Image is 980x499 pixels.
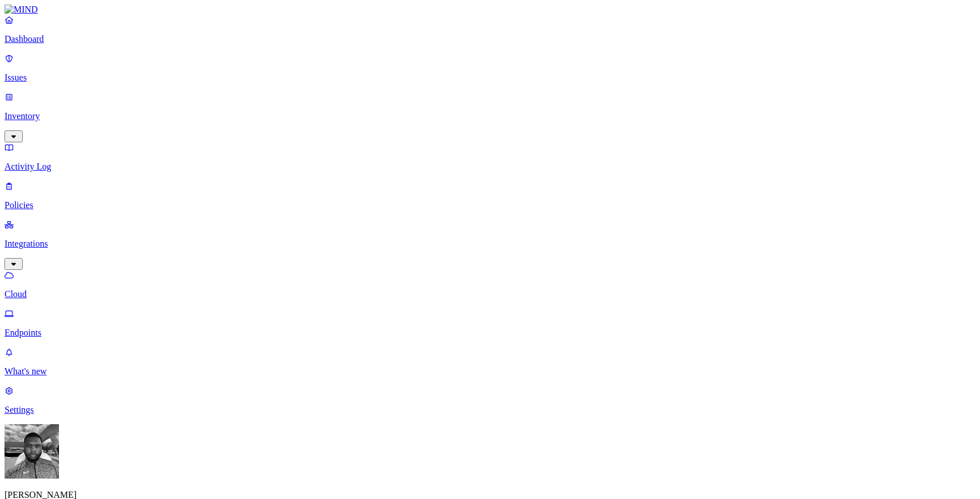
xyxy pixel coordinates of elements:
[5,181,975,210] a: Policies
[5,328,975,338] p: Endpoints
[5,15,975,44] a: Dashboard
[5,386,975,415] a: Settings
[5,5,975,15] a: MIND
[5,5,38,15] img: MIND
[5,239,975,249] p: Integrations
[5,34,975,44] p: Dashboard
[5,308,975,338] a: Endpoints
[5,200,975,210] p: Policies
[5,219,975,268] a: Integrations
[5,73,975,83] p: Issues
[5,142,975,172] a: Activity Log
[5,405,975,415] p: Settings
[5,162,975,172] p: Activity Log
[5,270,975,299] a: Cloud
[5,53,975,83] a: Issues
[5,366,975,377] p: What's new
[5,111,975,121] p: Inventory
[5,289,975,299] p: Cloud
[5,347,975,377] a: What's new
[5,92,975,141] a: Inventory
[5,424,59,479] img: Cameron White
